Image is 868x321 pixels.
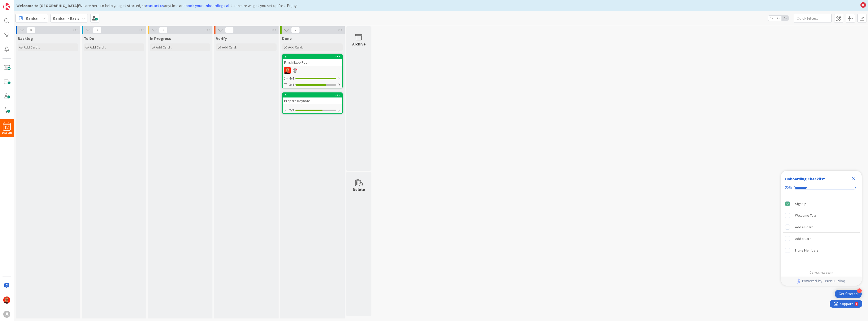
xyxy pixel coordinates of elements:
[93,27,101,33] span: 0
[285,55,342,59] div: 4
[11,1,23,7] span: Support
[282,36,292,41] span: Done
[781,171,862,286] div: Checklist Container
[3,3,10,10] img: Visit kanbanzone.com
[3,297,10,304] img: CP
[225,27,234,33] span: 0
[795,201,806,207] div: Sign Up
[150,36,171,41] span: In Progress
[839,291,858,297] div: Get Started
[783,245,860,256] div: Invite Members is incomplete.
[291,27,300,33] span: 2
[795,247,819,253] div: Invite Members
[783,233,860,244] div: Add a Card is incomplete.
[353,186,365,192] div: Delete
[27,27,35,33] span: 0
[283,93,342,97] div: 5
[857,288,862,293] div: 4
[835,290,862,298] div: Open Get Started checklist, remaining modules: 4
[282,54,343,88] a: 4Finish Expo RoomCP4/43/4
[90,45,106,50] span: Add Card...
[795,224,813,230] div: Add a Board
[794,14,832,23] input: Quick Filter...
[84,36,94,41] span: To Do
[283,75,342,82] div: 4/4
[283,55,342,59] div: 4
[283,67,342,74] div: CP
[283,93,342,104] div: 5Prepare Keynote
[26,2,28,6] div: 1
[768,16,775,21] span: 1x
[795,212,817,218] div: Welcome Tour
[781,196,862,267] div: Checklist items
[3,311,10,318] div: A
[26,15,40,21] span: Kanban
[16,3,79,8] b: Welcome to [GEOGRAPHIC_DATA]!
[289,82,294,87] span: 3/4
[785,176,825,182] div: Onboarding Checklist
[785,185,792,190] div: 20%
[283,55,342,66] div: 4Finish Expo Room
[146,3,164,8] a: contact us
[24,45,40,50] span: Add Card...
[284,67,291,74] img: CP
[5,126,9,129] span: 12
[352,41,366,47] div: Archive
[288,45,304,50] span: Add Card...
[283,59,342,66] div: Finish Expo Room
[809,270,833,275] div: Do not show again
[783,198,860,209] div: Sign Up is complete.
[783,221,860,233] div: Add a Board is incomplete.
[216,36,227,41] span: Verify
[783,210,860,221] div: Welcome Tour is incomplete.
[775,16,782,21] span: 2x
[16,3,858,9] div: We are here to help you get started, so anytime and to ensure we get you set up fast. Enjoy!
[781,277,862,286] div: Footer
[795,236,811,242] div: Add a Card
[282,92,343,114] a: 5Prepare Keynote2/3
[185,3,231,8] a: book your onboarding call
[289,76,294,81] span: 4 / 4
[802,278,845,284] span: Powered by UserGuiding
[18,36,33,41] span: Backlog
[53,16,79,21] b: Kanban - Basic
[782,16,789,21] span: 3x
[285,93,342,97] div: 5
[159,27,168,33] span: 0
[783,277,859,286] a: Powered by UserGuiding
[289,108,294,113] span: 2/3
[222,45,238,50] span: Add Card...
[283,97,342,104] div: Prepare Keynote
[850,175,858,183] div: Close Checklist
[785,185,858,190] div: Checklist progress: 20%
[156,45,172,50] span: Add Card...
